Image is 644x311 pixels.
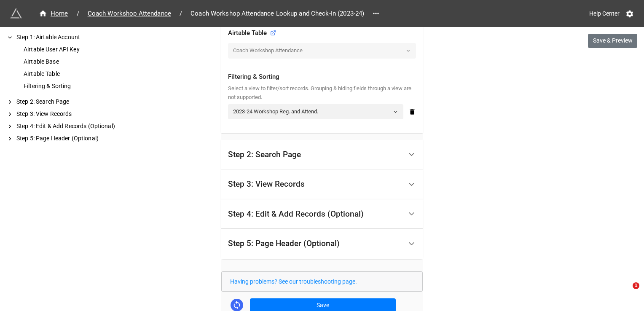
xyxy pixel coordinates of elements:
[228,150,301,159] div: Step 2: Search Page
[228,28,276,38] div: Airtable Table
[185,9,369,19] span: Coach Workshop Attendance Lookup and Check-In (2023-24)
[583,6,625,21] a: Help Center
[15,97,135,106] div: Step 2: Search Page
[221,199,423,229] div: Step 4: Edit & Add Records (Optional)
[228,72,416,82] div: Filtering & Sorting
[221,229,423,259] div: Step 5: Page Header (Optional)
[77,9,79,18] li: /
[34,8,73,19] a: Home
[228,180,305,188] div: Step 3: View Records
[83,8,176,19] a: Coach Workshop Attendance
[228,210,364,218] div: Step 4: Edit & Add Records (Optional)
[221,139,423,169] div: Step 2: Search Page
[10,8,22,19] img: miniextensions-icon.73ae0678.png
[34,8,369,19] nav: breadcrumb
[633,282,639,289] span: 1
[228,239,340,248] div: Step 5: Page Header (Optional)
[22,82,135,91] div: Filtering & Sorting
[22,45,135,54] div: Airtable User API Key
[180,9,182,18] li: /
[588,34,637,48] button: Save & Preview
[230,278,357,285] a: Having problems? See our troubleshooting page.
[221,169,423,199] div: Step 3: View Records
[228,84,416,102] div: Select a view to filter/sort records. Grouping & hiding fields through a view are not supported.
[228,104,403,119] a: 2023-24 Workshop Reg. and Attend.
[615,282,636,303] iframe: Intercom live chat
[15,33,135,42] div: Step 1: Airtable Account
[15,122,135,131] div: Step 4: Edit & Add Records (Optional)
[22,57,135,66] div: Airtable Base
[15,110,135,118] div: Step 3: View Records
[39,9,68,19] div: Home
[22,70,135,78] div: Airtable Table
[83,9,176,19] span: Coach Workshop Attendance
[15,134,135,143] div: Step 5: Page Header (Optional)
